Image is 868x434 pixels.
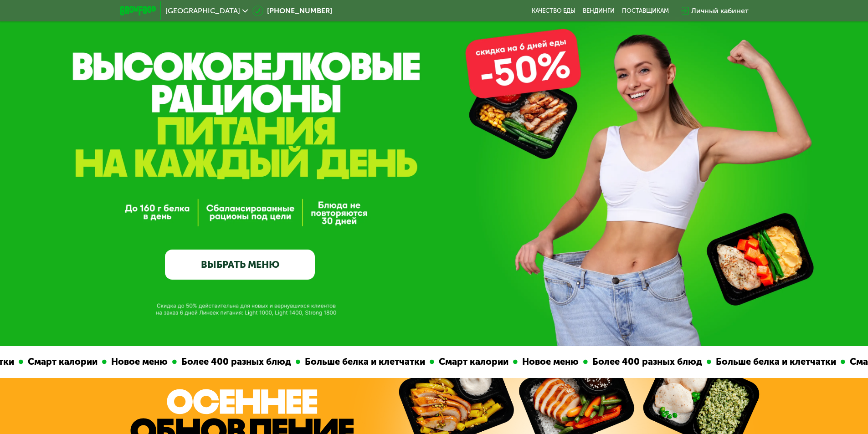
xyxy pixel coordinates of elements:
[587,355,706,369] div: Более 400 разных блюд
[517,355,582,369] div: Новое меню
[532,7,575,15] a: Качество еды
[433,355,512,369] div: Смарт калории
[622,7,669,15] div: поставщикам
[583,7,615,15] a: Вендинги
[165,250,315,280] a: ВЫБРАТЬ МЕНЮ
[710,355,840,369] div: Больше белка и клетчатки
[165,7,240,15] span: [GEOGRAPHIC_DATA]
[691,5,749,16] div: Личный кабинет
[22,355,101,369] div: Смарт калории
[176,355,295,369] div: Более 400 разных блюд
[299,355,429,369] div: Больше белка и клетчатки
[252,5,332,16] a: [PHONE_NUMBER]
[106,355,171,369] div: Новое меню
